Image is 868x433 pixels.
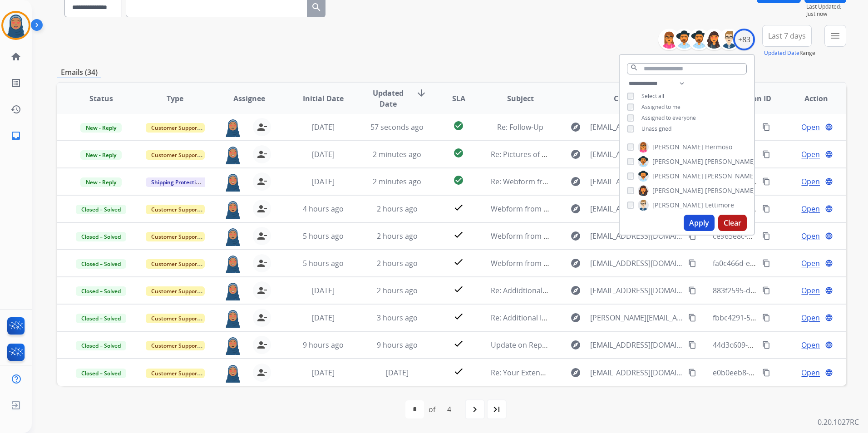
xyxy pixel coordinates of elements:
[373,149,421,159] span: 2 minutes ago
[570,176,581,187] mat-icon: explore
[491,204,696,214] span: Webform from [EMAIL_ADDRESS][DOMAIN_NAME] on [DATE]
[713,313,847,323] span: fbbc4291-55b5-4fb9-850f-e1828adaf3ae
[641,114,696,122] span: Assigned to everyone
[256,367,267,378] mat-icon: person_remove
[590,285,683,296] span: [EMAIL_ADDRESS][DOMAIN_NAME]
[491,231,696,241] span: Webform from [EMAIL_ADDRESS][DOMAIN_NAME] on [DATE]
[491,340,555,350] span: Update on Repairs
[590,340,683,350] span: [EMAIL_ADDRESS][DOMAIN_NAME]
[368,88,409,109] span: Updated Date
[3,13,29,38] img: avatar
[416,88,427,98] mat-icon: arrow_downward
[256,149,267,160] mat-icon: person_remove
[570,203,581,214] mat-icon: explore
[453,366,464,377] mat-icon: check
[146,341,205,350] span: Customer Support
[705,201,734,210] span: Lettimore
[256,340,267,350] mat-icon: person_remove
[377,313,418,323] span: 3 hours ago
[377,231,418,241] span: 2 hours ago
[825,123,833,131] mat-icon: language
[469,404,480,415] mat-icon: navigate_next
[233,93,265,104] span: Assignee
[801,122,820,133] span: Open
[312,122,335,132] span: [DATE]
[652,186,703,195] span: [PERSON_NAME]
[453,284,464,295] mat-icon: check
[453,338,464,349] mat-icon: check
[825,314,833,322] mat-icon: language
[224,145,242,164] img: agent-avatar
[76,232,126,241] span: Closed – Solved
[688,259,696,267] mat-icon: content_copy
[801,231,820,241] span: Open
[453,175,464,186] mat-icon: check_circle
[570,367,581,378] mat-icon: explore
[825,369,833,377] mat-icon: language
[590,149,683,160] span: [EMAIL_ADDRESS][DOMAIN_NAME]
[590,231,683,241] span: [EMAIL_ADDRESS][DOMAIN_NAME]
[312,177,335,187] span: [DATE]
[10,51,21,62] mat-icon: home
[762,369,770,377] mat-icon: content_copy
[570,312,581,323] mat-icon: explore
[801,203,820,214] span: Open
[146,150,205,160] span: Customer Support
[312,368,335,378] span: [DATE]
[224,227,242,246] img: agent-avatar
[762,341,770,349] mat-icon: content_copy
[768,34,806,38] span: Last 7 days
[630,64,638,72] mat-icon: search
[312,149,335,159] span: [DATE]
[146,286,205,296] span: Customer Support
[491,313,581,323] span: Re: Additional Information
[806,10,846,18] span: Just now
[76,205,126,214] span: Closed – Solved
[713,340,843,350] span: 44d3c609-df09-4695-9693-cfcaafdf3c3f
[80,150,122,160] span: New - Reply
[762,177,770,186] mat-icon: content_copy
[224,118,242,137] img: agent-avatar
[762,25,812,47] button: Last 7 days
[825,205,833,213] mat-icon: language
[718,215,747,231] button: Clear
[453,148,464,158] mat-icon: check_circle
[89,93,113,104] span: Status
[688,314,696,322] mat-icon: content_copy
[801,258,820,269] span: Open
[303,231,344,241] span: 5 hours ago
[772,83,846,114] th: Action
[377,285,418,295] span: 2 hours ago
[713,368,853,378] span: e0b0eeb8-b32f-411b-879e-87565631bdc3
[590,176,683,187] span: [EMAIL_ADDRESS][DOMAIN_NAME]
[146,232,205,241] span: Customer Support
[76,341,126,350] span: Closed – Solved
[303,340,344,350] span: 9 hours ago
[590,312,683,323] span: [PERSON_NAME][EMAIL_ADDRESS][PERSON_NAME][DOMAIN_NAME]
[256,258,267,269] mat-icon: person_remove
[570,122,581,133] mat-icon: explore
[762,259,770,267] mat-icon: content_copy
[224,172,242,192] img: agent-avatar
[652,172,703,181] span: [PERSON_NAME]
[146,369,205,378] span: Customer Support
[453,120,464,131] mat-icon: check_circle
[713,231,852,241] span: ce965e8c-b6dd-48e0-9daa-3f961ea378ed
[256,122,267,133] mat-icon: person_remove
[256,285,267,296] mat-icon: person_remove
[224,200,242,219] img: agent-avatar
[806,3,846,10] span: Last Updated:
[256,203,267,214] mat-icon: person_remove
[453,256,464,267] mat-icon: check
[76,259,126,269] span: Closed – Solved
[684,215,715,231] button: Apply
[491,368,566,378] span: Re: Your Extend Claim
[825,341,833,349] mat-icon: language
[224,281,242,300] img: agent-avatar
[762,286,770,295] mat-icon: content_copy
[688,341,696,349] mat-icon: content_copy
[570,285,581,296] mat-icon: explore
[570,258,581,269] mat-icon: explore
[377,258,418,268] span: 2 hours ago
[801,340,820,350] span: Open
